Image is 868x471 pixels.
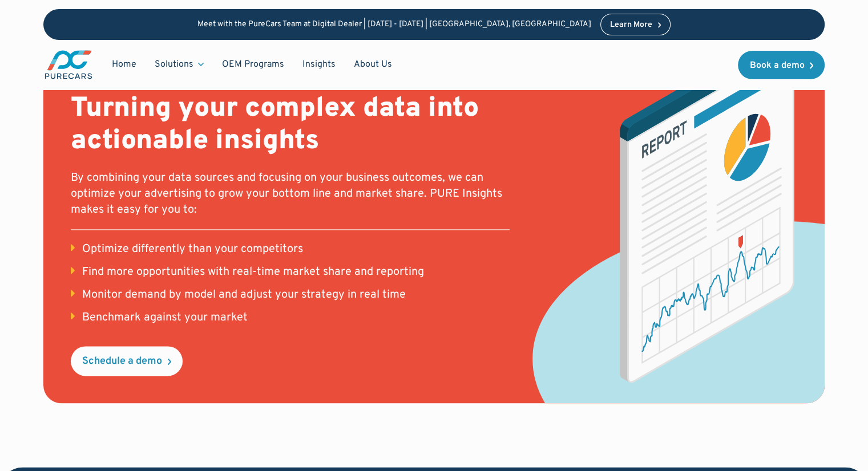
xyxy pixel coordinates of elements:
div: Book a demo [749,61,804,70]
div: Monitor demand by model and adjust your strategy in real time [82,287,406,303]
div: Learn More [610,21,652,29]
a: Home [103,54,146,75]
p: By combining your data sources and focusing on your business outcomes, we can optimize your adver... [71,170,510,218]
div: Optimize differently than your competitors [82,241,303,257]
h2: Turning your complex data into actionable insights [71,93,510,159]
div: Benchmark against your market [82,310,248,326]
div: Solutions [146,54,213,75]
a: Book a demo [738,51,825,79]
a: Schedule a demo [71,346,183,376]
p: Meet with the PureCars Team at Digital Dealer | [DATE] - [DATE] | [GEOGRAPHIC_DATA], [GEOGRAPHIC_... [197,20,591,30]
a: main [43,49,94,80]
a: Learn More [600,14,671,35]
a: Insights [293,54,345,75]
img: report insights illustration [532,26,825,403]
div: Solutions [155,58,193,71]
div: Schedule a demo [82,356,162,367]
div: Find more opportunities with real-time market share and reporting [82,264,424,280]
a: OEM Programs [213,54,293,75]
img: purecars logo [43,49,94,80]
a: About Us [345,54,401,75]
